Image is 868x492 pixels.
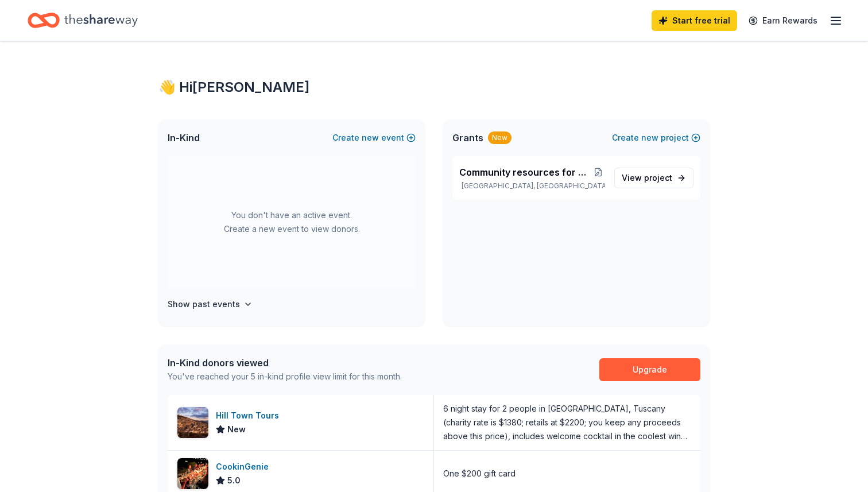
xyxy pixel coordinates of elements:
[452,131,483,145] span: Grants
[158,78,710,96] div: 👋 Hi [PERSON_NAME]
[168,297,240,311] h4: Show past events
[652,10,737,31] a: Start free trial
[443,467,516,481] div: One $200 gift card
[599,358,700,381] a: Upgrade
[459,165,591,179] span: Community resources for students and families
[216,409,284,423] div: Hill Town Tours
[227,423,246,436] span: New
[216,460,273,474] div: CookinGenie
[443,402,691,443] div: 6 night stay for 2 people in [GEOGRAPHIC_DATA], Tuscany (charity rate is $1380; retails at $2200;...
[488,131,511,144] div: New
[227,474,241,487] span: 5.0
[28,7,138,34] a: Home
[168,370,402,383] div: You've reached your 5 in-kind profile view limit for this month.
[168,131,200,145] span: In-Kind
[641,131,658,145] span: new
[177,407,208,438] img: Image for Hill Town Tours
[612,131,700,145] button: Createnewproject
[168,156,416,288] div: You don't have an active event. Create a new event to view donors.
[362,131,379,145] span: new
[459,181,605,191] p: [GEOGRAPHIC_DATA], [GEOGRAPHIC_DATA]
[644,173,672,183] span: project
[177,458,208,489] img: Image for CookinGenie
[622,171,672,185] span: View
[332,131,416,145] button: Createnewevent
[168,297,253,311] button: Show past events
[168,356,402,370] div: In-Kind donors viewed
[614,168,693,188] a: View project
[742,10,824,31] a: Earn Rewards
